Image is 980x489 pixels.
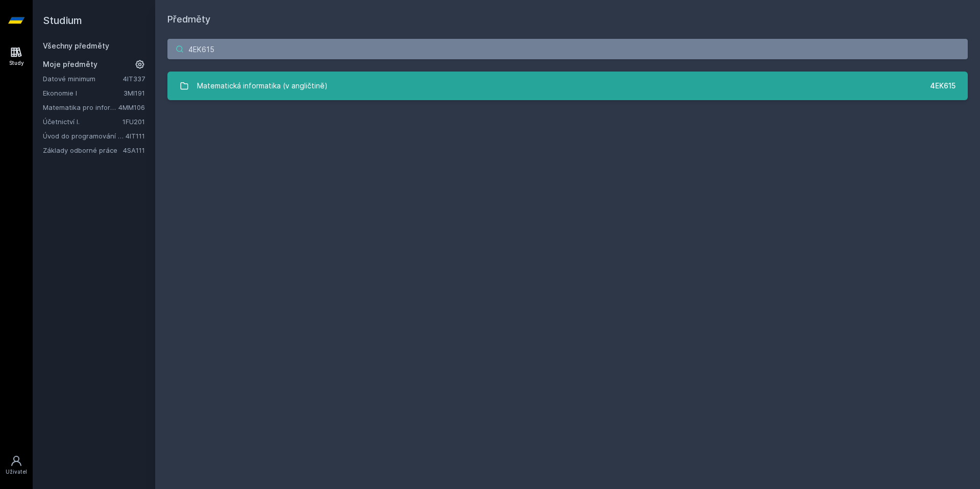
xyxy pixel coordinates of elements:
h1: Předměty [167,12,968,27]
a: Matematika pro informatiky [43,102,118,112]
a: Datové minimum [43,74,123,84]
div: Study [9,59,24,67]
a: Úvod do programování v jazyce Python [43,131,126,141]
a: 3MI191 [124,89,145,97]
a: 1FU201 [122,118,145,126]
a: Study [2,41,31,72]
a: 4MM106 [118,103,145,111]
a: Účetnictví I. [43,117,122,127]
a: Všechny předměty [43,41,109,50]
div: Matematická informatika (v angličtině) [197,76,328,96]
a: 4SA111 [123,146,145,154]
a: Matematická informatika (v angličtině) 4EK615 [167,72,968,100]
a: 4IT337 [123,75,145,83]
a: Ekonomie I [43,88,124,98]
div: 4EK615 [930,81,955,91]
div: Uživatel [6,468,27,476]
a: Uživatel [2,450,31,481]
input: Název nebo ident předmětu… [167,39,968,59]
a: Základy odborné práce [43,145,123,155]
span: Moje předměty [43,59,97,69]
a: 4IT111 [126,132,145,140]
